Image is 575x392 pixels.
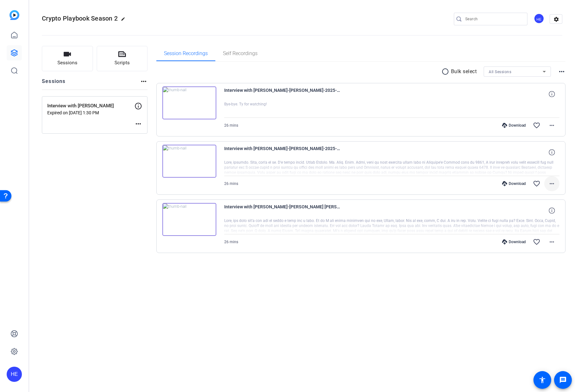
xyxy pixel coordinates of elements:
[451,68,477,75] p: Bulk select
[7,367,22,382] div: HE
[534,13,545,24] ngx-avatar: Hélène Estèves
[465,15,522,23] input: Search
[114,59,130,66] span: Scripts
[162,86,216,119] img: thumb-nail
[559,376,567,384] mat-icon: message
[533,122,540,129] mat-icon: favorite_border
[441,68,451,75] mat-icon: radio_button_unchecked
[140,78,147,85] mat-icon: more_horiz
[42,78,66,90] h2: Sessions
[548,180,556,187] mat-icon: more_horiz
[224,123,238,128] span: 26 mins
[224,181,238,186] span: 26 mins
[224,240,238,244] span: 26 mins
[164,51,208,56] span: Session Recordings
[499,239,529,244] div: Download
[42,46,93,71] button: Sessions
[223,51,258,56] span: Self Recordings
[224,86,342,102] span: Interview with [PERSON_NAME]-[PERSON_NAME]-2025-09-22-12-31-35-815-2
[47,102,134,110] p: Interview with [PERSON_NAME]
[533,180,540,187] mat-icon: favorite_border
[489,70,511,74] span: All Sessions
[224,145,342,160] span: Interview with [PERSON_NAME]-[PERSON_NAME]-2025-09-22-12-31-35-815-1
[10,10,19,20] img: blue-gradient.svg
[499,123,529,128] div: Download
[534,13,544,24] div: HE
[224,203,342,218] span: Interview with [PERSON_NAME]-[PERSON_NAME] [PERSON_NAME]-2025-09-22-12-31-35-815-0
[499,181,529,186] div: Download
[162,203,216,236] img: thumb-nail
[42,15,118,22] span: Crypto Playbook Season 2
[121,17,128,24] mat-icon: edit
[97,46,148,71] button: Scripts
[533,238,540,246] mat-icon: favorite_border
[558,68,565,75] mat-icon: more_horiz
[539,376,546,384] mat-icon: accessibility
[550,15,563,24] mat-icon: settings
[548,122,556,129] mat-icon: more_horiz
[57,59,77,66] span: Sessions
[134,120,142,128] mat-icon: more_horiz
[162,145,216,178] img: thumb-nail
[548,238,556,246] mat-icon: more_horiz
[47,110,134,115] p: Expired on [DATE] 1:30 PM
